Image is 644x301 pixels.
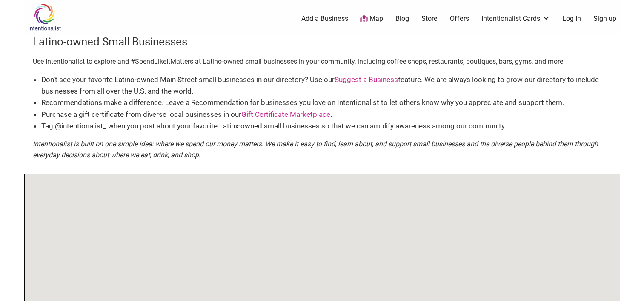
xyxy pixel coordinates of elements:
a: Gift Certificate Marketplace [241,110,330,119]
a: Blog [395,14,409,23]
h3: Latino-owned Small Businesses [33,34,612,49]
a: Log In [562,14,581,23]
a: Store [421,14,438,23]
li: Purchase a gift certificate from diverse local businesses in our . [41,109,612,120]
a: Add a Business [301,14,348,23]
li: Tag @intentionalist_ when you post about your favorite Latinx-owned small businesses so that we c... [41,120,612,132]
a: Suggest a Business [335,75,398,84]
a: Offers [450,14,469,23]
img: Intentionalist [24,3,65,31]
li: Don’t see your favorite Latino-owned Main Street small businesses in our directory? Use our featu... [41,74,612,97]
p: Use Intentionalist to explore and #SpendLikeItMatters at Latino-owned small businesses in your co... [33,56,612,67]
a: Intentionalist Cards [481,14,550,23]
em: Intentionalist is built on one simple idea: where we spend our money matters. We make it easy to ... [33,140,598,159]
a: Map [360,14,383,24]
li: Recommendations make a difference. Leave a Recommendation for businesses you love on Intentionali... [41,97,612,108]
a: Sign up [593,14,616,23]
